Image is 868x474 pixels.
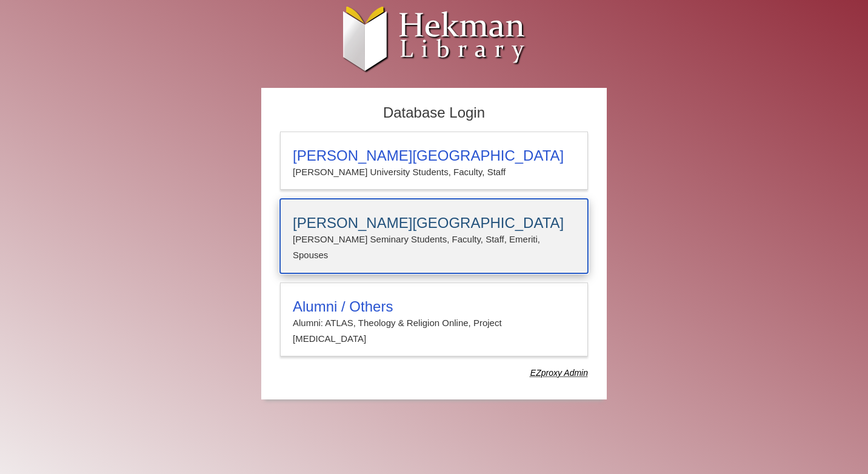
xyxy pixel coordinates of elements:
[293,315,575,347] p: Alumni: ATLAS, Theology & Religion Online, Project [MEDICAL_DATA]
[293,147,575,164] h3: [PERSON_NAME][GEOGRAPHIC_DATA]
[280,199,588,273] a: [PERSON_NAME][GEOGRAPHIC_DATA][PERSON_NAME] Seminary Students, Faculty, Staff, Emeriti, Spouses
[293,164,575,180] p: [PERSON_NAME] University Students, Faculty, Staff
[293,298,575,347] summary: Alumni / OthersAlumni: ATLAS, Theology & Religion Online, Project [MEDICAL_DATA]
[293,298,575,315] h3: Alumni / Others
[530,368,588,378] dfn: Use Alumni login
[274,101,594,125] h2: Database Login
[293,215,575,232] h3: [PERSON_NAME][GEOGRAPHIC_DATA]
[293,232,575,264] p: [PERSON_NAME] Seminary Students, Faculty, Staff, Emeriti, Spouses
[280,132,588,190] a: [PERSON_NAME][GEOGRAPHIC_DATA][PERSON_NAME] University Students, Faculty, Staff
